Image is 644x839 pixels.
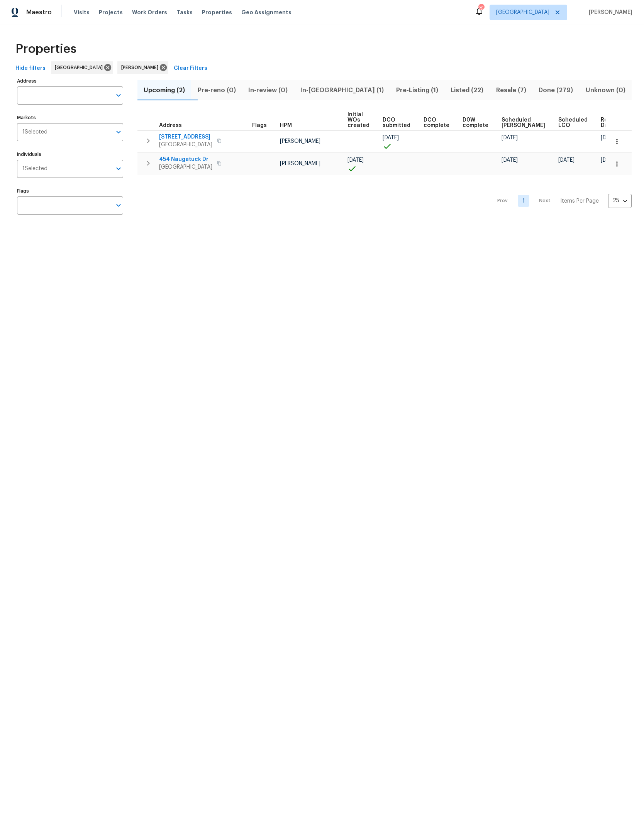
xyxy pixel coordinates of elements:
[132,8,167,16] span: Work Orders
[424,117,449,128] span: DCO complete
[383,117,410,128] span: DCO submitted
[463,117,488,128] span: D0W complete
[280,139,320,144] span: [PERSON_NAME]
[15,64,46,73] span: Hide filters
[202,8,232,16] span: Properties
[171,61,210,76] button: Clear Filters
[586,8,632,16] span: [PERSON_NAME]
[560,197,599,205] p: Items Per Page
[196,85,237,96] span: Pre-reno (0)
[17,115,123,120] label: Markets
[15,45,76,53] span: Properties
[601,157,617,163] span: [DATE]
[502,157,518,163] span: [DATE]
[12,61,49,76] button: Hide filters
[496,8,549,16] span: [GEOGRAPHIC_DATA]
[113,127,124,137] button: Open
[601,117,618,128] span: Ready Date
[495,85,528,96] span: Resale (7)
[51,61,113,74] div: [GEOGRAPHIC_DATA]
[558,157,575,163] span: [DATE]
[22,166,47,172] span: 1 Selected
[280,123,292,128] span: HPM
[347,112,369,128] span: Initial WOs created
[280,161,320,166] span: [PERSON_NAME]
[159,123,182,128] span: Address
[26,8,52,16] span: Maestro
[174,64,207,73] span: Clear Filters
[383,135,399,140] span: [DATE]
[113,163,124,174] button: Open
[558,117,588,128] span: Scheduled LCO
[247,85,289,96] span: In-review (0)
[478,5,484,12] div: 25
[159,133,212,141] span: [STREET_ADDRESS]
[17,152,123,157] label: Individuals
[74,8,90,16] span: Visits
[241,8,291,16] span: Geo Assignments
[113,200,124,211] button: Open
[22,129,47,135] span: 1 Selected
[537,85,575,96] span: Done (279)
[113,90,124,101] button: Open
[395,85,440,96] span: Pre-Listing (1)
[99,8,123,16] span: Projects
[176,10,193,15] span: Tasks
[601,135,617,140] span: [DATE]
[502,117,545,128] span: Scheduled [PERSON_NAME]
[347,157,364,163] span: [DATE]
[17,79,123,83] label: Address
[55,64,106,71] span: [GEOGRAPHIC_DATA]
[584,85,627,96] span: Unknown (0)
[121,64,161,71] span: [PERSON_NAME]
[159,141,212,149] span: [GEOGRAPHIC_DATA]
[17,189,123,193] label: Flags
[142,85,186,96] span: Upcoming (2)
[502,135,518,140] span: [DATE]
[252,123,267,128] span: Flags
[298,85,385,96] span: In-[GEOGRAPHIC_DATA] (1)
[449,85,485,96] span: Listed (22)
[490,180,632,222] nav: Pagination Navigation
[117,61,168,74] div: [PERSON_NAME]
[518,195,529,207] a: Goto page 1
[159,156,212,163] span: 454 Naugatuck Dr
[608,191,632,211] div: 25
[159,163,212,171] span: [GEOGRAPHIC_DATA]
